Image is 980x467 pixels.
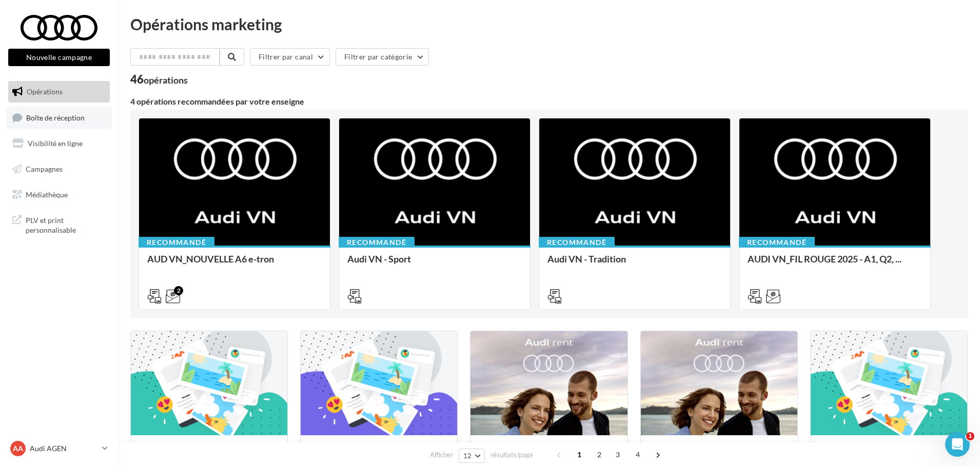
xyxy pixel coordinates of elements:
[139,237,214,248] div: Recommandé
[130,97,968,106] div: 4 opérations recommandées par votre enseigne
[966,432,974,440] span: 1
[463,452,472,460] span: 12
[6,81,112,103] a: Opérations
[8,439,110,458] a: AA Audi AGEN
[28,139,83,148] span: Visibilité en ligne
[250,48,330,66] button: Filtrer par canal
[130,74,188,85] div: 46
[347,253,411,265] span: Audi VN - Sport
[6,209,112,239] a: PLV et print personnalisable
[459,449,485,463] button: 12
[539,237,615,248] div: Recommandé
[26,190,68,198] span: Médiathèque
[8,49,110,66] button: Nouvelle campagne
[591,446,607,463] span: 2
[630,446,646,463] span: 4
[491,450,533,460] span: résultats/page
[26,113,85,121] span: Boîte de réception
[945,432,970,457] iframe: Intercom live chat
[174,286,183,295] div: 2
[739,237,815,248] div: Recommandé
[339,237,415,248] div: Recommandé
[748,253,901,265] span: AUDI VN_FIL ROUGE 2025 - A1, Q2, ...
[147,253,274,265] span: AUD VN_NOUVELLE A6 e-tron
[144,75,188,85] div: opérations
[13,443,23,454] span: AA
[30,443,98,454] p: Audi AGEN
[336,48,429,66] button: Filtrer par catégorie
[27,87,63,96] span: Opérations
[6,107,112,129] a: Boîte de réception
[571,446,587,463] span: 1
[130,16,968,32] div: Opérations marketing
[6,184,112,206] a: Médiathèque
[26,213,106,235] span: PLV et print personnalisable
[6,158,112,180] a: Campagnes
[26,165,63,173] span: Campagnes
[610,446,626,463] span: 3
[547,253,626,265] span: Audi VN - Tradition
[430,450,453,460] span: Afficher
[6,133,112,154] a: Visibilité en ligne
